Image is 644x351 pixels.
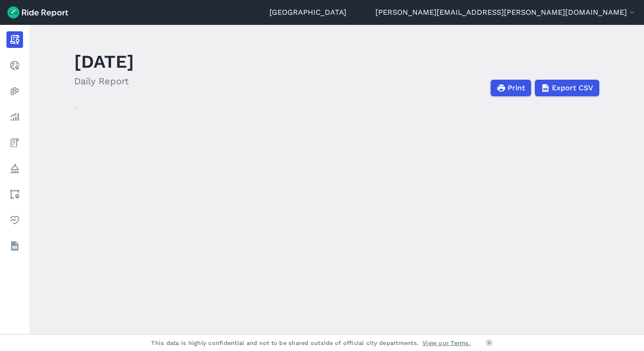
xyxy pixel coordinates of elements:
[6,31,23,48] a: Report
[375,7,637,18] button: [PERSON_NAME][EMAIL_ADDRESS][PERSON_NAME][DOMAIN_NAME]
[535,80,599,96] button: Export CSV
[422,339,471,347] a: View our Terms.
[6,109,23,125] a: Analyze
[552,82,593,94] span: Export CSV
[74,74,134,88] h2: Daily Report
[6,57,23,74] a: Realtime
[6,83,23,99] a: Heatmaps
[6,212,23,228] a: Health
[508,82,525,94] span: Print
[6,186,23,203] a: Areas
[269,7,346,18] a: [GEOGRAPHIC_DATA]
[6,135,23,151] a: Fees
[7,6,68,18] img: Ride Report
[6,160,23,177] a: Policy
[74,49,134,74] h1: [DATE]
[491,80,531,96] button: Print
[6,238,23,254] a: Datasets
